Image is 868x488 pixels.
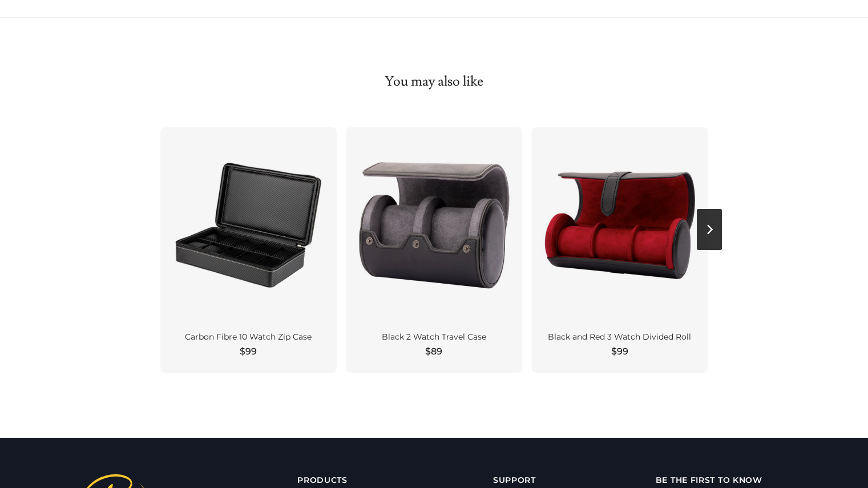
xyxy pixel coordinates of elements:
span: $99 [611,345,628,358]
p: Support [493,474,571,486]
span: $99 [240,345,257,358]
p: Be the first to know [656,474,850,486]
span: $89 [425,345,442,358]
button: Next [697,209,722,250]
a: Black and Red 3 Watch Divided Roll $99 [531,127,708,373]
a: Black 2 Watch Travel Case $89 [346,127,522,373]
div: Carbon Fibre 10 Watch Zip Case [174,332,323,342]
div: Black 2 Watch Travel Case [360,332,508,342]
div: Black and Red 3 Watch Divided Roll [545,332,694,342]
h2: You may also like [160,72,708,91]
a: Carbon Fibre 10 Watch Zip Case $99 [160,127,337,373]
p: Products [297,474,360,486]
